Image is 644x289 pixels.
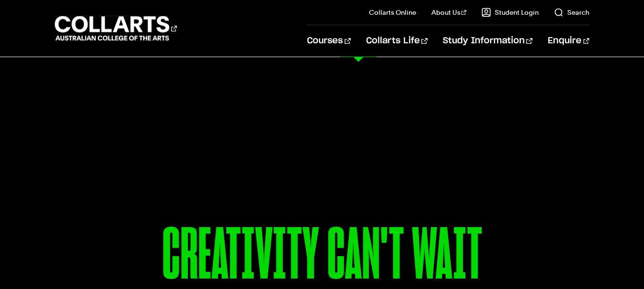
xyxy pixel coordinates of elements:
[554,8,589,17] a: Search
[307,25,350,57] a: Courses
[369,8,416,17] a: Collarts Online
[548,25,589,57] a: Enquire
[481,8,539,17] a: Student Login
[431,8,467,17] a: About Us
[55,15,177,42] div: Go to homepage
[443,25,532,57] a: Study Information
[366,25,428,57] a: Collarts Life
